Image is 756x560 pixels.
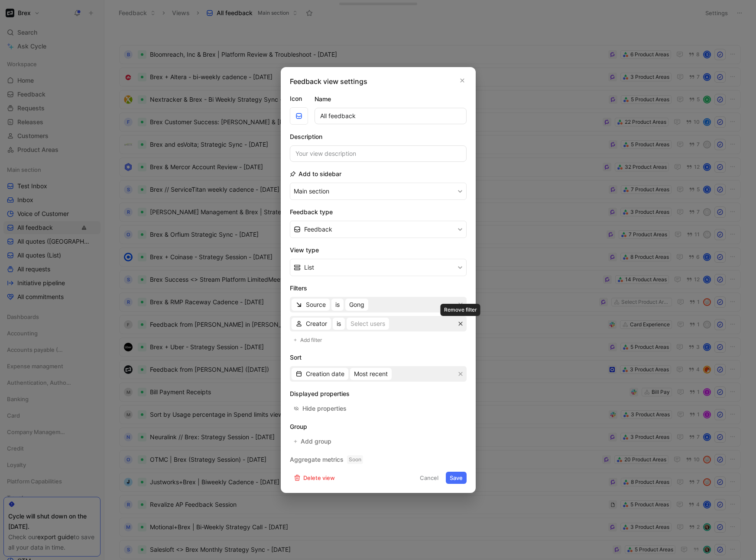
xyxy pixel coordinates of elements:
[349,299,364,310] span: Gong
[290,335,327,345] button: Add filter
[290,183,467,200] button: Main section
[302,403,347,414] div: Hide properties
[290,283,467,293] h2: Filters
[446,472,467,484] button: Save
[347,318,389,330] button: Select users
[306,319,327,329] span: Creator
[292,318,331,330] button: Creator
[290,352,467,363] h2: Sort
[290,472,339,484] button: Delete view
[290,402,350,415] button: Hide properties
[306,299,326,310] span: Source
[416,472,442,484] button: Cancel
[290,245,467,255] h2: View type
[290,76,367,87] h2: Feedback view settings
[290,259,467,276] button: List
[335,299,340,310] span: is
[333,318,345,330] button: is
[304,224,332,235] span: Feedback
[306,369,344,379] span: Creation date
[290,389,467,399] h2: Displayed properties
[292,368,348,380] button: Creation date
[290,435,337,447] button: Add group
[350,368,392,380] button: Most recent
[290,93,308,104] label: Icon
[300,336,323,344] span: Add filter
[354,369,388,379] span: Most recent
[337,319,341,329] span: is
[345,299,368,311] button: Gong
[315,94,331,104] h2: Name
[290,207,467,217] h2: Feedback type
[331,299,344,311] button: is
[290,145,467,162] input: Your view description
[301,436,332,447] span: Add group
[350,319,385,329] div: Select users
[290,422,467,432] h2: Group
[290,132,322,142] h2: Description
[315,108,467,124] input: Your view name
[290,454,467,465] h2: Aggregate metrics
[292,299,330,311] button: Source
[290,169,341,179] h2: Add to sidebar
[347,455,363,464] span: Soon
[290,221,467,238] button: Feedback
